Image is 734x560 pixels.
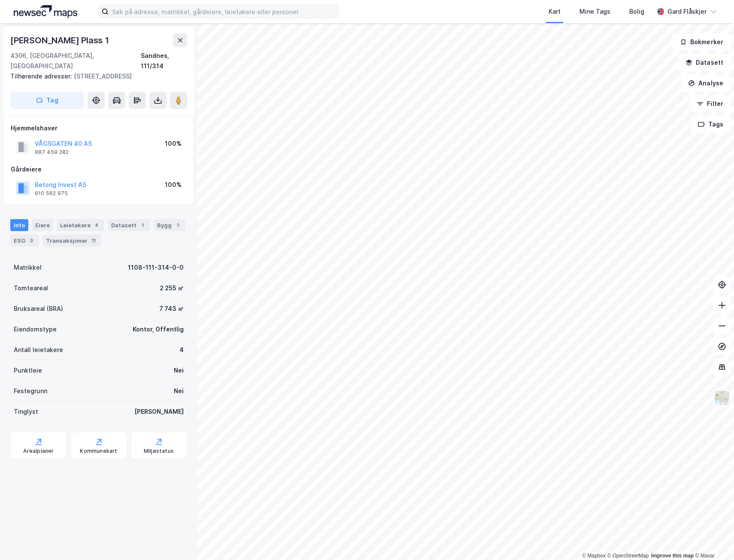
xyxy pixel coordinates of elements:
button: Analyse [681,75,731,92]
div: 1 [173,221,182,229]
img: Z [714,390,730,406]
div: Datasett [108,219,150,231]
div: Matrikkel [14,262,42,273]
div: 100% [165,138,182,149]
div: Kart [549,6,561,17]
div: Kommunekart [80,448,117,455]
a: Improve this map [651,553,694,559]
input: Søk på adresse, matrikkel, gårdeiere, leietakere eller personer [109,5,338,18]
button: Bokmerker [673,33,731,51]
iframe: Chat Widget [691,519,734,560]
button: Filter [689,95,731,112]
div: 1108-111-314-0-0 [128,262,184,273]
div: Mine Tags [579,6,610,17]
div: [STREET_ADDRESS] [10,71,180,81]
div: Eiere [32,219,53,231]
a: Mapbox [582,553,606,559]
div: Nei [174,386,184,396]
a: OpenStreetMap [607,553,649,559]
div: Bolig [629,6,644,17]
div: Gard Flåskjer [667,6,707,17]
div: Arealplaner [23,448,54,455]
div: Bruksareal (BRA) [14,304,63,314]
img: logo.a4113a55bc3d86da70a041830d287a7e.svg [14,5,77,18]
div: Tomteareal [14,283,48,293]
div: Bygg [154,219,185,231]
div: ESG [10,235,39,247]
div: 1 [138,221,147,229]
div: Gårdeiere [11,164,187,175]
div: Sandnes, 111/314 [141,51,187,71]
span: Tilhørende adresser: [10,72,74,80]
div: Antall leietakere [14,345,63,355]
div: 2 255 ㎡ [160,283,184,293]
div: 7 743 ㎡ [159,304,184,314]
div: 910 562 975 [35,190,68,197]
button: Tags [691,116,731,133]
div: Tinglyst [14,406,38,417]
div: 887 459 282 [35,149,69,156]
div: Hjemmelshaver [11,123,187,133]
div: Info [10,219,28,231]
div: Miljøstatus [144,448,174,455]
div: Festegrunn [14,386,47,396]
button: Datasett [678,54,731,71]
div: 3 [27,236,36,245]
div: Kontrollprogram for chat [691,519,734,560]
div: 100% [165,180,182,190]
div: Leietakere [57,219,104,231]
div: 11 [89,236,98,245]
div: [PERSON_NAME] [134,406,184,417]
div: Kontor, Offentlig [133,324,184,334]
div: 4 [92,221,101,229]
div: [PERSON_NAME] Plass 1 [10,33,111,47]
div: Transaksjoner [42,235,101,247]
div: Eiendomstype [14,324,57,334]
div: 4306, [GEOGRAPHIC_DATA], [GEOGRAPHIC_DATA] [10,51,141,71]
div: Nei [174,365,184,376]
div: Punktleie [14,365,42,376]
div: 4 [179,345,184,355]
button: Tag [10,92,84,109]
